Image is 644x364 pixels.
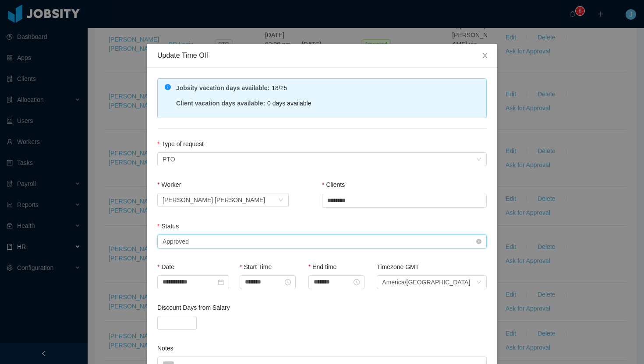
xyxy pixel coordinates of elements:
input: Discount Days from Salary [158,316,196,329]
label: Type of request [157,140,204,147]
label: Start Time [240,263,272,270]
strong: Jobsity vacation days available : [176,84,269,91]
div: Approved [163,235,189,248]
input: End time [308,275,364,289]
span: 18/25 [272,84,287,91]
i: icon: close-circle [476,239,481,244]
button: Close [473,44,497,68]
i: icon: close [481,52,488,59]
label: Status [157,223,179,230]
label: Notes [157,345,173,352]
label: Discount Days from Salary [157,304,230,311]
label: Timezone GMT [377,263,419,270]
div: Update Time Off [157,51,487,60]
i: icon: down [476,280,481,286]
i: icon: clock-circle [354,279,360,286]
div: America/Guayaquil [382,276,470,289]
strong: Client vacation days available : [176,100,265,107]
label: Worker [157,181,181,188]
span: 0 days available [267,100,311,107]
div: PTO [163,153,175,166]
i: icon: calendar [218,279,224,285]
input: Start Time [240,275,296,289]
div: Cesar Augusto Beltran Mora [163,193,265,206]
label: Clients [322,181,345,188]
label: Date [157,263,174,270]
i: icon: clock-circle [285,279,291,286]
label: End time [308,263,337,270]
i: icon: info-circle [165,84,171,90]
